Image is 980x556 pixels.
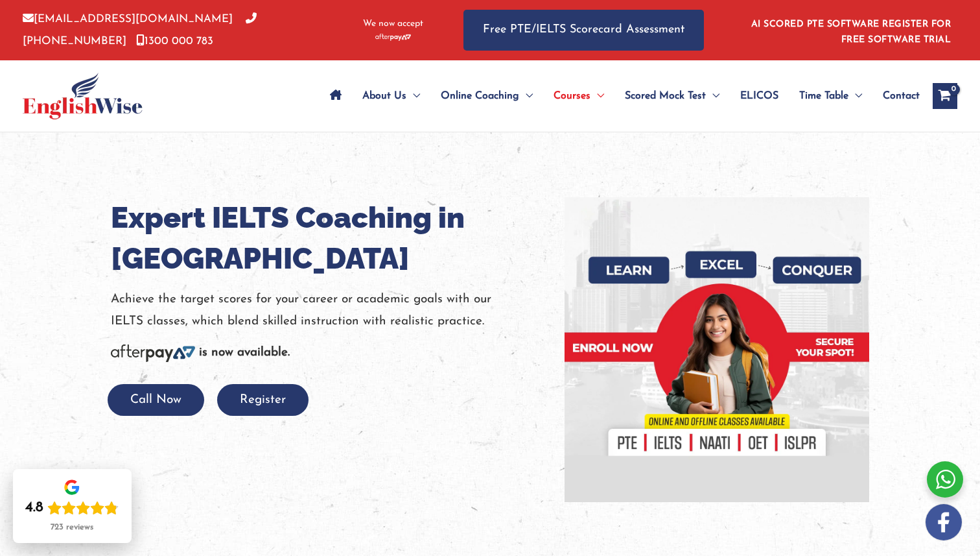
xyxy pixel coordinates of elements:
[25,499,43,517] div: 4.8
[519,73,533,119] span: Menu Toggle
[136,36,213,47] a: 1300 000 783
[430,73,543,119] a: Online CoachingMenu Toggle
[799,73,848,119] span: Time Table
[743,9,957,51] aside: Header Widget 1
[320,73,920,119] nav: Site Navigation: Main Menu
[111,289,545,332] p: Achieve the target scores for your career or academic goals with our IELTS classes, which blend s...
[111,344,195,362] img: Afterpay-Logo
[406,73,420,119] span: Menu Toggle
[23,14,233,25] a: [EMAIL_ADDRESS][DOMAIN_NAME]
[590,73,604,119] span: Menu Toggle
[614,73,730,119] a: Scored Mock TestMenu Toggle
[375,34,411,41] img: Afterpay-Logo
[848,73,862,119] span: Menu Toggle
[883,73,920,119] span: Contact
[111,197,545,279] h1: Expert IELTS Coaching in [GEOGRAPHIC_DATA]
[108,394,204,406] a: Call Now
[352,73,430,119] a: About UsMenu Toggle
[441,73,519,119] span: Online Coaching
[926,504,962,540] img: white-facebook.png
[751,19,951,45] a: AI SCORED PTE SOFTWARE REGISTER FOR FREE SOFTWARE TRIAL
[217,384,309,416] button: Register
[565,197,869,502] img: banner-new-img
[25,499,119,517] div: Rating: 4.8 out of 5
[789,73,872,119] a: Time TableMenu Toggle
[933,83,957,109] a: View Shopping Cart, empty
[363,18,423,30] span: We now accept
[23,73,143,119] img: cropped-ew-logo
[543,73,614,119] a: CoursesMenu Toggle
[463,10,704,51] a: Free PTE/IELTS Scorecard Assessment
[23,14,257,46] a: [PHONE_NUMBER]
[740,73,778,119] span: ELICOS
[706,73,719,119] span: Menu Toggle
[217,394,309,406] a: Register
[730,73,789,119] a: ELICOS
[872,73,920,119] a: Contact
[554,73,590,119] span: Courses
[362,73,406,119] span: About Us
[108,384,204,416] button: Call Now
[51,522,93,533] div: 723 reviews
[625,73,706,119] span: Scored Mock Test
[199,346,290,359] b: is now available.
